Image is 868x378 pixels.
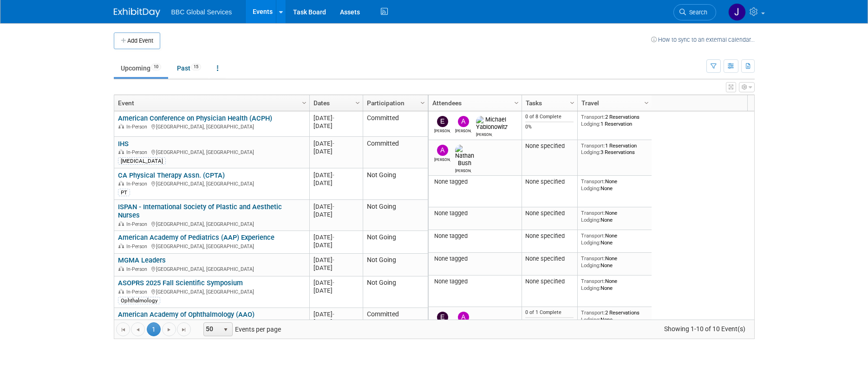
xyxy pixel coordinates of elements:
[437,312,448,323] img: Ethan Denkensohn
[432,278,518,285] div: None tagged
[204,323,220,336] span: 50
[313,310,359,318] div: [DATE]
[432,232,518,240] div: None tagged
[171,8,232,16] span: BBC Global Services
[116,322,130,336] a: Go to the first page
[313,122,359,130] div: [DATE]
[126,149,150,155] span: In-Person
[313,95,357,111] a: Dates
[581,217,600,223] span: Lodging:
[655,322,754,335] span: Showing 1-10 of 10 Event(s)
[363,254,428,276] td: Not Going
[432,210,518,217] div: None tagged
[651,36,755,43] a: How to sync to an external calendar...
[299,95,309,109] a: Column Settings
[114,32,160,49] button: Add Event
[333,203,334,210] span: -
[526,95,571,111] a: Tasks
[118,149,124,154] img: In-Person Event
[641,95,652,109] a: Column Settings
[313,241,359,249] div: [DATE]
[581,316,600,323] span: Lodging:
[432,95,516,111] a: Attendees
[180,326,188,333] span: Go to the last page
[191,64,201,70] span: 15
[581,255,648,269] div: None None
[581,178,648,192] div: None None
[147,322,161,336] span: 1
[525,178,574,186] div: None specified
[313,318,359,326] div: [DATE]
[581,142,648,156] div: 1 Reservation 3 Reservations
[300,99,308,107] span: Column Settings
[222,326,229,333] span: select
[581,278,605,284] span: Transport:
[118,181,124,186] img: In-Person Event
[434,127,450,133] div: Ethan Denkensohn
[581,114,648,127] div: 2 Reservations 1 Reservation
[455,145,474,167] img: Nathan Bush
[525,210,574,217] div: None specified
[118,310,255,319] a: American Academy of Ophthalmology (AAO)
[126,289,150,295] span: In-Person
[513,99,520,107] span: Column Settings
[118,221,124,226] img: In-Person Event
[313,279,359,287] div: [DATE]
[313,211,359,218] div: [DATE]
[313,264,359,272] div: [DATE]
[581,232,648,246] div: None None
[313,287,359,295] div: [DATE]
[118,265,305,273] div: [GEOGRAPHIC_DATA], [GEOGRAPHIC_DATA]
[333,140,334,147] span: -
[333,172,334,179] span: -
[525,232,574,240] div: None specified
[162,322,176,336] a: Go to the next page
[126,181,150,187] span: In-Person
[118,233,274,242] a: American Academy of Pediatrics (AAP) Experience
[126,266,150,272] span: In-Person
[581,95,646,111] a: Travel
[114,59,168,77] a: Upcoming10
[118,243,124,248] img: In-Person Event
[476,116,508,131] img: Michael Yablonowitz
[118,297,160,304] div: Ophthalmology
[119,326,127,333] span: Go to the first page
[313,233,359,241] div: [DATE]
[118,288,305,295] div: [GEOGRAPHIC_DATA], [GEOGRAPHIC_DATA]
[581,210,605,216] span: Transport:
[363,111,428,137] td: Committed
[728,3,746,21] img: Jennifer Benedict
[363,168,428,200] td: Not Going
[114,8,160,17] img: ExhibitDay
[313,203,359,211] div: [DATE]
[131,322,145,336] a: Go to the previous page
[455,127,471,133] div: Alex Corrigan
[581,255,605,262] span: Transport:
[363,276,428,308] td: Not Going
[525,309,574,316] div: 0 of 1 Complete
[118,242,305,250] div: [GEOGRAPHIC_DATA], [GEOGRAPHIC_DATA]
[455,167,471,173] div: Nathan Bush
[525,142,574,150] div: None specified
[313,256,359,264] div: [DATE]
[458,312,469,323] img: Alex Corrigan
[581,185,600,192] span: Lodging:
[581,142,605,149] span: Transport:
[643,99,650,107] span: Column Settings
[581,121,600,127] span: Lodging:
[581,278,648,291] div: None None
[525,114,574,120] div: 0 of 8 Complete
[134,326,142,333] span: Go to the previous page
[363,308,428,340] td: Committed
[165,326,173,333] span: Go to the next page
[525,278,574,285] div: None specified
[686,9,707,16] span: Search
[126,243,150,250] span: In-Person
[170,59,208,77] a: Past15
[333,311,334,318] span: -
[118,140,129,148] a: IHS
[581,149,600,155] span: Lodging:
[354,99,361,107] span: Column Settings
[567,95,577,109] a: Column Settings
[118,189,130,196] div: PT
